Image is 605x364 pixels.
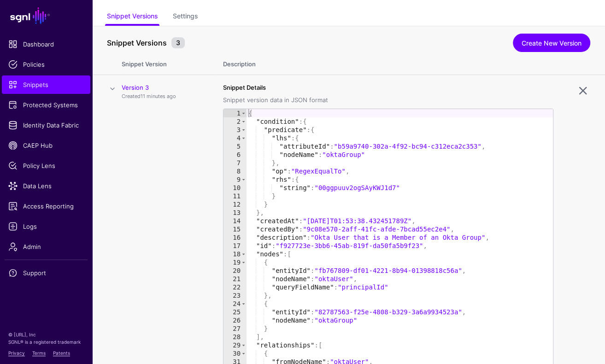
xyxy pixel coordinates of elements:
div: 18 [223,250,247,258]
a: Terms [32,350,46,356]
a: Policies [2,55,90,74]
label: Snippet Details [223,83,328,105]
span: 11 minutes ago [141,93,176,99]
div: 11 [223,192,247,200]
div: Snippet version data in JSON format [223,96,328,105]
span: Toggle code folding, rows 18 through 28 [241,250,246,258]
a: Dashboard [2,35,90,53]
a: Data Lens [2,177,90,195]
div: 22 [223,283,247,291]
span: Dashboard [8,40,84,49]
div: 28 [223,333,247,341]
span: Toggle code folding, rows 2 through 13 [241,117,246,126]
p: Created [122,92,205,100]
div: 9 [223,175,247,184]
div: 2 [223,117,247,126]
div: 14 [223,217,247,225]
th: Snippet Version [122,51,214,75]
div: 15 [223,225,247,233]
span: Snippet Versions [105,37,169,48]
p: © [URL], Inc [8,331,84,338]
p: SGNL® is a registered trademark [8,338,84,346]
a: CAEP Hub [2,136,90,155]
a: Patents [53,350,70,356]
div: 19 [223,258,247,266]
th: Description [214,51,605,75]
span: Toggle code folding, rows 24 through 27 [241,300,246,308]
span: Protected Systems [8,100,84,110]
a: Logs [2,217,90,236]
div: 6 [223,150,247,159]
a: Settings [173,8,198,26]
span: Support [8,268,84,277]
a: Policy Lens [2,156,90,175]
span: Identity Data Fabric [8,121,84,130]
div: 13 [223,208,247,217]
div: 16 [223,233,247,242]
span: Toggle code folding, rows 1 through 40 [241,109,246,117]
span: Toggle code folding, rows 19 through 23 [241,258,246,266]
div: 12 [223,200,247,208]
a: Create New Version [513,34,590,52]
span: Toggle code folding, rows 3 through 12 [241,126,246,134]
a: Identity Data Fabric [2,116,90,134]
a: SGNL [6,6,87,26]
small: 3 [171,37,185,48]
a: Protected Systems [2,96,90,114]
span: Policy Lens [8,161,84,170]
div: 29 [223,341,247,349]
span: Logs [8,222,84,231]
span: Toggle code folding, rows 30 through 36 [241,349,246,358]
div: 7 [223,159,247,167]
div: 1 [223,109,247,117]
div: 8 [223,167,247,175]
div: 23 [223,291,247,300]
div: 17 [223,242,247,250]
span: Data Lens [8,181,84,191]
span: Admin [8,242,84,251]
a: Snippet Versions [107,8,158,26]
div: 3 [223,126,247,134]
a: Privacy [8,350,25,356]
div: 5 [223,142,247,150]
span: Snippets [8,80,84,89]
div: 30 [223,349,247,358]
div: 4 [223,134,247,142]
a: Version 3 [122,84,149,91]
span: Toggle code folding, rows 29 through 37 [241,341,246,349]
div: 20 [223,266,247,275]
div: 25 [223,308,247,316]
a: Admin [2,237,90,256]
span: CAEP Hub [8,141,84,150]
div: 26 [223,316,247,324]
span: Toggle code folding, rows 9 through 11 [241,175,246,184]
div: 27 [223,324,247,333]
div: 24 [223,300,247,308]
span: Policies [8,60,84,69]
span: Access Reporting [8,202,84,211]
div: 10 [223,184,247,192]
a: Snippets [2,75,90,94]
span: Toggle code folding, rows 4 through 7 [241,134,246,142]
div: 21 [223,275,247,283]
a: Access Reporting [2,197,90,215]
